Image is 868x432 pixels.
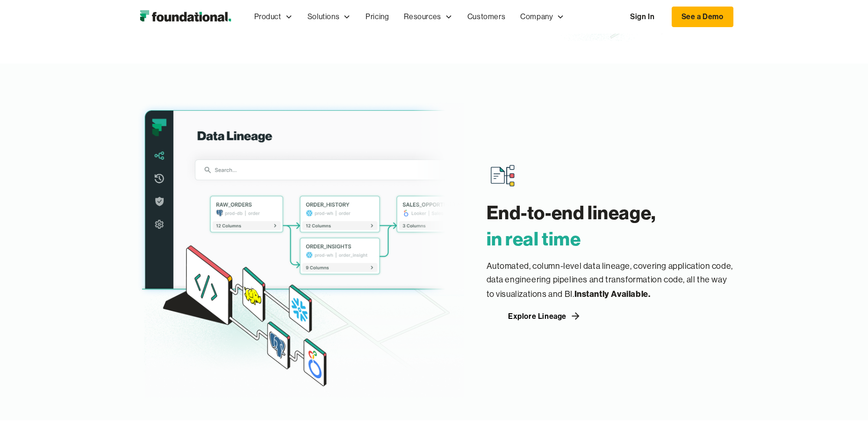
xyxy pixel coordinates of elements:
[621,7,664,27] a: Sign In
[520,11,553,23] div: Company
[300,1,358,32] div: Solutions
[821,387,868,432] iframe: Chat Widget
[488,160,517,190] img: Lineage Icon
[135,7,236,26] a: home
[396,1,459,32] div: Resources
[487,227,581,251] span: in real time
[487,309,603,324] a: Explore Lineage
[487,259,733,302] p: Automated, column-level data lineage, covering application code, data engineering pipelines and t...
[487,200,733,252] h3: End-to-end lineage, ‍
[135,7,236,26] img: Foundational Logo
[513,1,572,32] div: Company
[574,288,651,299] strong: Instantly Available.
[254,11,281,23] div: Product
[358,1,396,32] a: Pricing
[404,11,441,23] div: Resources
[460,1,513,32] a: Customers
[247,1,300,32] div: Product
[308,11,339,23] div: Solutions
[672,7,733,27] a: See a Demo
[508,312,567,320] div: Explore Lineage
